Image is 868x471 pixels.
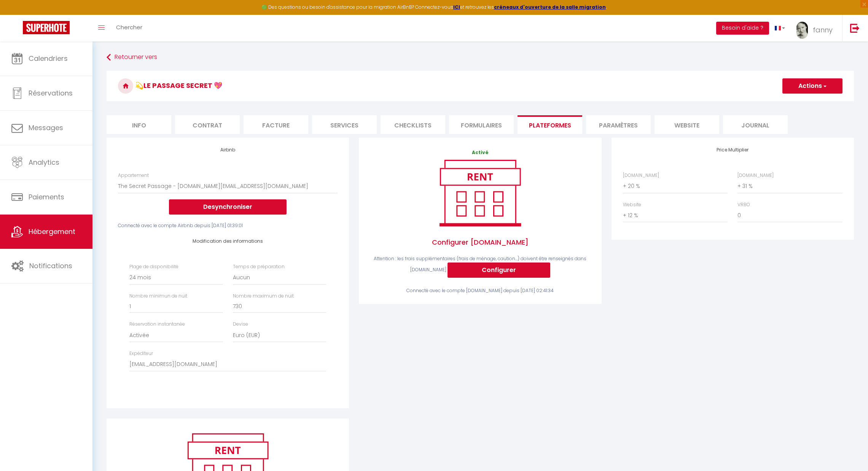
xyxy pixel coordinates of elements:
li: Info [107,115,171,134]
a: ... fanny [791,15,842,41]
span: Réservations [29,88,73,98]
label: Temps de préparation [233,263,285,271]
h4: Price Multiplier [623,147,843,153]
label: Nombre minimun de nuit [129,293,187,300]
label: Appartement [118,172,149,179]
label: VRBO [737,201,750,208]
li: website [655,115,719,134]
span: Chercher [116,23,142,31]
li: Paramètres [586,115,651,134]
li: Facture [244,115,308,134]
a: Chercher [110,15,148,41]
div: Connecté avec le compte Airbnb depuis [DATE] 01:39:01 [118,222,338,229]
label: Website [623,201,641,208]
li: Services [312,115,377,134]
h3: 💫Le Passage Secret 💖 [107,71,854,101]
span: Messages [29,123,63,132]
label: Plage de disponibilité [129,263,178,271]
span: Configurer [DOMAIN_NAME] [370,229,590,255]
span: Attention : les frais supplémentaires (frais de ménage, caution...) doivent être renseignés dans ... [374,255,586,273]
span: Paiements [29,192,64,202]
img: Super Booking [23,21,70,34]
span: Calendriers [29,54,68,63]
button: Besoin d'aide ? [716,22,769,35]
li: Formulaires [449,115,514,134]
div: Connecté avec le compte [DOMAIN_NAME] depuis [DATE] 02:41:34 [370,287,590,294]
img: rent.png [432,156,529,229]
button: Configurer [448,263,550,278]
p: Activé [370,149,590,156]
img: ... [796,22,808,39]
img: logout [850,23,860,33]
h4: Modification des informations [129,239,326,244]
li: Journal [723,115,788,134]
label: [DOMAIN_NAME] [737,172,774,179]
li: Checklists [381,115,445,134]
label: Réservation instantanée [129,321,185,328]
span: Notifications [29,261,72,271]
a: créneaux d'ouverture de la salle migration [494,4,606,10]
h4: Airbnb [118,147,338,153]
label: Devise [233,321,248,328]
label: [DOMAIN_NAME] [623,172,659,179]
label: Nombre maximum de nuit [233,293,294,300]
span: fanny [813,25,833,35]
span: Analytics [29,158,59,167]
button: Desynchroniser [169,199,287,215]
span: Hébergement [29,227,75,236]
a: Retourner vers [107,51,854,64]
a: ICI [453,4,460,10]
li: Contrat [175,115,240,134]
li: Plateformes [518,115,582,134]
label: Expéditeur [129,350,153,357]
button: Actions [782,78,843,94]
